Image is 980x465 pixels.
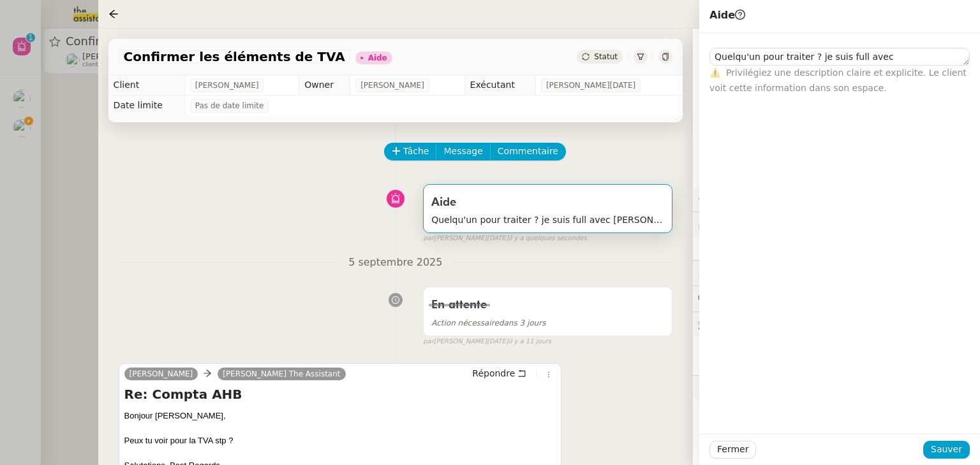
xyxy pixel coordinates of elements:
[709,68,720,78] span: ⚠️
[195,79,259,92] span: [PERSON_NAME]
[403,144,429,159] span: Tâche
[423,336,551,347] small: [PERSON_NAME][DATE]
[594,52,618,61] span: Statut
[443,144,482,159] span: Message
[923,441,970,459] button: Sauver
[498,144,558,159] span: Commentaire
[423,233,434,244] span: par
[709,9,745,21] span: Aide
[509,233,587,244] span: il y a quelques secondes
[509,336,552,347] span: il y a 11 jours
[423,336,434,347] span: par
[546,79,635,92] span: [PERSON_NAME][DATE]
[360,79,424,92] span: [PERSON_NAME]
[698,217,781,232] span: 🔐
[693,261,980,285] div: ⏲️Tâches 0:00
[698,319,857,329] span: 🕵️
[468,366,531,380] button: Répondre
[436,143,490,161] button: Message
[299,75,350,96] td: Owner
[384,143,437,161] button: Tâche
[124,50,345,63] span: Confirmer les éléments de TVA
[698,293,780,303] span: 💬
[124,434,556,447] div: Peux tu voir pour la TVA stp ?
[431,318,546,327] span: dans 3 jours
[108,96,185,116] td: Date limite
[693,312,980,337] div: 🕵️Autres demandes en cours 3
[472,367,515,380] span: Répondre
[431,318,499,327] span: Action nécessaire
[124,410,556,422] div: Bonjour [PERSON_NAME],
[490,143,566,161] button: Commentaire
[693,286,980,311] div: 💬Commentaires
[423,233,587,244] small: [PERSON_NAME][DATE]
[717,442,748,457] span: Fermer
[338,254,452,271] span: 5 septembre 2025
[368,54,387,62] div: Aide
[931,442,962,457] span: Sauver
[693,187,980,211] div: ⚙️Procédures
[195,99,264,112] span: Pas de date limite
[431,213,664,227] span: Quelqu'un pour traiter ? je suis full avec [PERSON_NAME]
[698,268,786,278] span: ⏲️
[124,385,556,403] h4: Re: Compta AHB
[709,441,756,459] button: Fermer
[709,68,967,92] span: Privilégiez une description claire et explicite. Le client voit cette information dans son espace.
[464,75,535,96] td: Exécutant
[693,376,980,401] div: 🧴Autres
[698,192,764,206] span: ⚙️
[431,299,487,311] span: En attente
[431,197,456,208] span: Aide
[218,368,345,380] a: [PERSON_NAME] The Assistant
[698,383,738,393] span: 🧴
[124,368,198,380] a: [PERSON_NAME]
[108,75,185,96] td: Client
[693,212,980,237] div: 🔐Données client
